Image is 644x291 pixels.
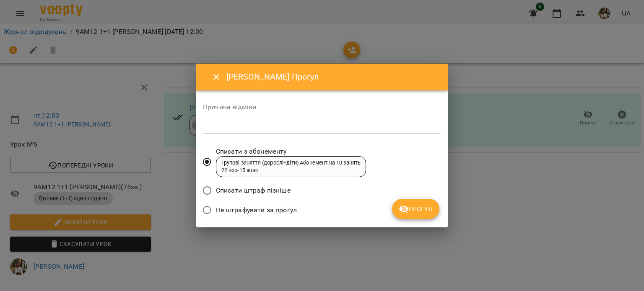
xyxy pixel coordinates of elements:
button: Close [206,67,226,87]
span: Списати з абонементу [216,147,366,157]
button: Прогул [392,199,439,219]
label: Причина відміни [203,104,441,111]
h6: [PERSON_NAME] Прогул [226,70,438,83]
span: Не штрафувати за прогул [216,205,297,215]
div: Групові заняття (дорослі+діти) Абонемент на 10 занять 22 вер - 15 жовт [221,159,361,175]
span: Списати штраф пізніше [216,185,291,196]
span: Прогул [399,204,433,214]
